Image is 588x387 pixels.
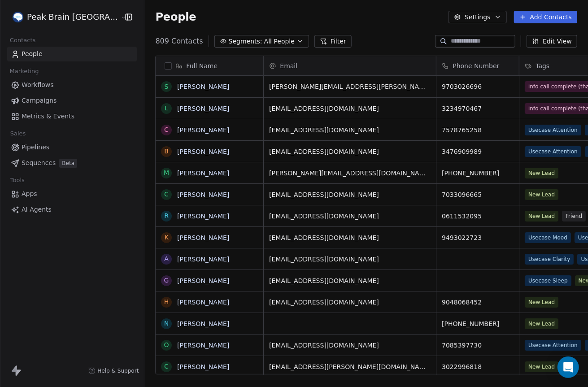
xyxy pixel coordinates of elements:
[165,190,169,199] div: C
[269,147,431,156] span: [EMAIL_ADDRESS][DOMAIN_NAME]
[177,213,229,220] a: [PERSON_NAME]
[13,12,23,22] img: Peak%20Brain%20Logo.png
[269,341,431,350] span: [EMAIL_ADDRESS][DOMAIN_NAME]
[7,93,137,108] a: Campaigns
[269,104,431,113] span: [EMAIL_ADDRESS][DOMAIN_NAME]
[269,276,431,285] span: [EMAIL_ADDRESS][DOMAIN_NAME]
[165,147,169,156] div: B
[269,255,431,264] span: [EMAIL_ADDRESS][DOMAIN_NAME]
[7,187,137,201] a: Apps
[442,104,514,113] span: 3234970467
[436,56,519,75] div: Phone Number
[269,233,431,242] span: [EMAIL_ADDRESS][DOMAIN_NAME]
[177,105,229,112] a: [PERSON_NAME]
[177,256,229,263] a: [PERSON_NAME]
[525,232,571,243] span: Usecase Mood
[264,37,295,46] span: All People
[27,11,118,23] span: Peak Brain [GEOGRAPHIC_DATA]
[7,140,137,155] a: Pipelines
[264,56,436,75] div: Email
[525,146,581,157] span: Usecase Attention
[177,170,229,177] a: [PERSON_NAME]
[6,65,43,78] span: Marketing
[22,189,37,199] span: Apps
[22,143,49,152] span: Pipelines
[514,11,577,23] button: Add Contacts
[269,82,431,91] span: [PERSON_NAME][EMAIL_ADDRESS][PERSON_NAME][DOMAIN_NAME]
[177,277,229,284] a: [PERSON_NAME]
[314,35,352,48] button: Filter
[442,147,514,156] span: 3476909989
[186,61,218,70] span: Full Name
[442,341,514,350] span: 7085397730
[527,35,577,48] button: Edit View
[6,174,28,187] span: Tools
[165,104,169,113] div: L
[165,211,169,221] div: R
[442,82,514,91] span: 9703026696
[525,275,571,286] span: Usecase Sleep
[177,148,229,155] a: [PERSON_NAME]
[156,56,263,75] div: Full Name
[165,233,169,242] div: K
[525,254,574,265] span: Usecase Clarity
[97,367,139,374] span: Help & Support
[22,112,74,121] span: Metrics & Events
[442,169,514,178] span: [PHONE_NUMBER]
[22,205,52,214] span: AI Agents
[165,82,169,91] div: S
[525,361,558,372] span: New Lead
[88,367,139,374] a: Help & Support
[269,169,431,178] span: [PERSON_NAME][EMAIL_ADDRESS][DOMAIN_NAME]
[536,61,549,70] span: Tags
[453,61,499,70] span: Phone Number
[59,159,77,168] span: Beta
[442,126,514,135] span: 7578765258
[525,189,558,200] span: New Lead
[525,297,558,308] span: New Lead
[177,299,229,306] a: [PERSON_NAME]
[6,127,30,140] span: Sales
[177,234,229,241] a: [PERSON_NAME]
[177,126,229,134] a: [PERSON_NAME]
[156,76,264,375] div: grid
[525,211,558,222] span: New Lead
[525,340,581,351] span: Usecase Attention
[177,83,229,90] a: [PERSON_NAME]
[280,61,297,70] span: Email
[442,190,514,199] span: 7033096665
[164,319,169,328] div: N
[7,202,137,217] a: AI Agents
[7,47,137,61] a: People
[562,211,586,222] span: Friend
[155,36,203,47] span: 809 Contacts
[7,109,137,124] a: Metrics & Events
[11,9,114,25] button: Peak Brain [GEOGRAPHIC_DATA]
[525,318,558,329] span: New Lead
[177,363,229,370] a: [PERSON_NAME]
[442,212,514,221] span: 0611532095
[269,362,431,371] span: [EMAIL_ADDRESS][PERSON_NAME][DOMAIN_NAME]
[177,320,229,327] a: [PERSON_NAME]
[177,191,229,198] a: [PERSON_NAME]
[442,233,514,242] span: 9493022723
[22,49,43,59] span: People
[22,96,57,105] span: Campaigns
[177,342,229,349] a: [PERSON_NAME]
[164,340,169,350] div: O
[269,190,431,199] span: [EMAIL_ADDRESS][DOMAIN_NAME]
[165,125,169,135] div: C
[165,254,169,264] div: A
[442,298,514,307] span: 9048068452
[164,168,169,178] div: M
[269,126,431,135] span: [EMAIL_ADDRESS][DOMAIN_NAME]
[558,357,579,378] div: Open Intercom Messenger
[155,10,196,24] span: People
[164,276,169,285] div: G
[22,80,54,90] span: Workflows
[525,125,581,135] span: Usecase Attention
[449,11,506,23] button: Settings
[7,156,137,170] a: SequencesBeta
[269,298,431,307] span: [EMAIL_ADDRESS][DOMAIN_NAME]
[229,37,262,46] span: Segments:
